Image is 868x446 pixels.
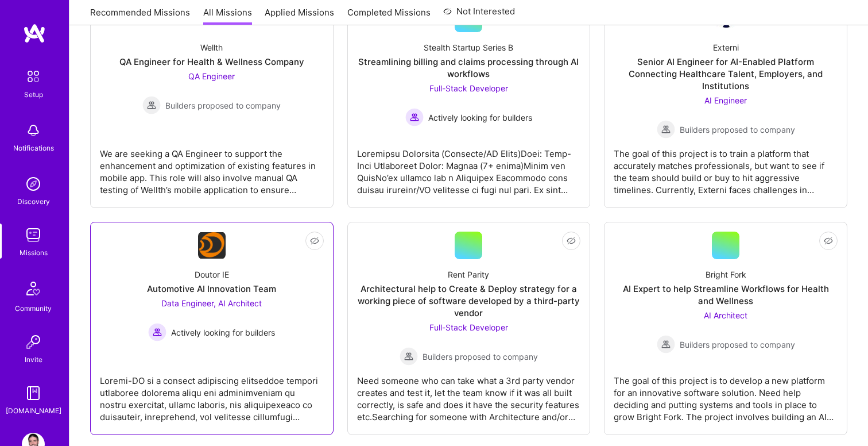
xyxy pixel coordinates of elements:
[200,41,223,53] div: Wellth
[23,23,46,44] img: logo
[357,283,581,319] div: Architectural help to Create & Deploy strategy for a working piece of software developed by a thi...
[614,139,838,196] div: The goal of this project is to train a platform that accurately matches professionals, but want t...
[6,405,61,417] div: [DOMAIN_NAME]
[429,322,508,332] span: Full-Stack Developer
[614,5,838,198] a: Company LogoExterniSenior AI Engineer for AI-Enabled Platform Connecting Healthcare Talent, Emplo...
[147,283,276,295] div: Automotive AI Innovation Team
[265,6,334,25] a: Applied Missions
[21,64,45,89] img: setup
[22,330,45,353] img: Invite
[824,236,833,245] i: icon EyeClosed
[25,353,42,366] div: Invite
[310,236,319,245] i: icon EyeClosed
[614,366,838,423] div: The goal of this project is to develop a new platform for an innovative software solution. Need h...
[347,6,431,25] a: Completed Missions
[22,224,45,247] img: teamwork
[203,6,252,25] a: All Missions
[680,124,795,136] span: Builders proposed to company
[171,326,275,339] span: Actively looking for builders
[22,119,45,142] img: bell
[357,366,581,423] div: Need someone who can take what a 3rd party vendor creates and test it, let the team know if it wa...
[357,232,581,425] a: Rent ParityArchitectural help to Create & Deploy strategy for a working piece of software develop...
[424,41,513,53] div: Stealth Startup Series B
[657,120,675,139] img: Builders proposed to company
[100,366,324,423] div: Loremi-DO si a consect adipiscing elitseddoe tempori utlaboree dolorema aliqu eni adminimveniam q...
[567,236,576,245] i: icon EyeClosed
[15,302,52,314] div: Community
[22,172,45,195] img: discovery
[198,232,226,259] img: Company Logo
[188,71,235,81] span: QA Engineer
[405,108,424,126] img: Actively looking for builders
[20,275,47,302] img: Community
[148,323,166,341] img: Actively looking for builders
[428,111,532,124] span: Actively looking for builders
[119,56,304,68] div: QA Engineer for Health & Wellness Company
[357,139,581,196] div: Loremipsu Dolorsita (Consecte/AD Elits)Doei: Temp-Inci Utlaboreet Dolor: Magnaa (7+ enima)Minim v...
[100,5,324,198] a: Company LogoWellthQA Engineer for Health & Wellness CompanyQA Engineer Builders proposed to compa...
[704,310,747,320] span: AI Architect
[400,347,418,366] img: Builders proposed to company
[614,283,838,307] div: AI Expert to help Streamline Workflows for Health and Wellness
[100,232,324,425] a: Company LogoDoutor IEAutomotive AI Innovation TeamData Engineer, AI Architect Actively looking fo...
[142,96,161,114] img: Builders proposed to company
[13,142,54,154] div: Notifications
[24,89,43,101] div: Setup
[706,268,746,280] div: Bright Fork
[22,382,45,405] img: guide book
[90,6,190,25] a: Recommended Missions
[443,5,515,25] a: Not Interested
[17,195,50,207] div: Discovery
[657,335,675,353] img: Builders proposed to company
[704,95,747,105] span: AI Engineer
[429,83,508,93] span: Full-Stack Developer
[100,139,324,196] div: We are seeking a QA Engineer to support the enhancement and optimization of existing features in ...
[161,298,262,308] span: Data Engineer, AI Architect
[680,339,795,351] span: Builders proposed to company
[357,5,581,198] a: Stealth Startup Series BStreamlining billing and claims processing through AI workflowsFull-Stack...
[448,268,489,280] div: Rent Parity
[614,232,838,425] a: Bright ForkAI Expert to help Streamline Workflows for Health and WellnessAI Architect Builders pr...
[614,56,838,92] div: Senior AI Engineer for AI-Enabled Platform Connecting Healthcare Talent, Employers, and Institutions
[195,268,229,280] div: Doutor IE
[357,56,581,80] div: Streamlining billing and claims processing through AI workflows
[713,41,739,53] div: Externi
[20,247,48,259] div: Missions
[165,99,281,111] span: Builders proposed to company
[423,351,538,363] span: Builders proposed to company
